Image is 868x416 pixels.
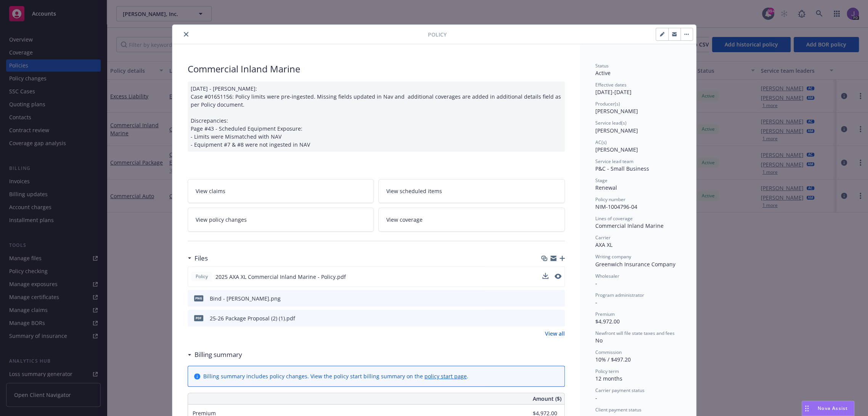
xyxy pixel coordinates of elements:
[802,401,812,416] div: Drag to move
[595,299,597,306] span: -
[818,405,848,411] span: Nova Assist
[210,314,295,322] div: 25-26 Package Proposal (2) (1).pdf
[386,187,442,195] span: View scheduled items
[542,273,548,281] button: download file
[595,120,627,126] span: Service lead(s)
[545,330,565,338] a: View all
[194,350,242,360] h3: Billing summary
[595,158,633,165] span: Service lead team
[378,179,565,203] a: View scheduled items
[595,406,641,413] span: Client payment status
[595,311,615,317] span: Premium
[595,375,622,382] span: 12 months
[194,295,203,301] span: png
[595,261,675,268] span: Greenwich Insurance Company
[196,216,247,224] span: View policy changes
[595,215,633,222] span: Lines of coverage
[203,372,468,380] div: Billing summary includes policy changes. View the policy start billing summary on the .
[595,253,631,260] span: Writing company
[188,62,565,75] div: Commercial Inland Marine
[555,273,561,281] button: preview file
[378,208,565,232] a: View coverage
[194,253,208,263] h3: Files
[428,30,447,38] span: Policy
[542,273,548,279] button: download file
[188,179,374,203] a: View claims
[188,208,374,232] a: View policy changes
[595,107,638,115] span: [PERSON_NAME]
[210,294,281,302] div: Bind - [PERSON_NAME].png
[215,273,346,281] span: 2025 AXA XL Commercial Inland Marine - Policy.pdf
[595,292,644,298] span: Program administrator
[595,234,611,241] span: Carrier
[196,187,225,195] span: View claims
[595,337,603,344] span: No
[595,318,620,325] span: $4,972.00
[595,330,675,336] span: Newfront will file state taxes and fees
[595,62,609,69] span: Status
[595,127,638,134] span: [PERSON_NAME]
[595,101,620,107] span: Producer(s)
[194,273,209,280] span: Policy
[182,30,191,39] button: close
[543,314,549,322] button: download file
[595,146,638,153] span: [PERSON_NAME]
[595,184,617,191] span: Renewal
[386,216,423,224] span: View coverage
[424,373,467,380] a: policy start page
[595,82,681,96] div: [DATE] - [DATE]
[595,280,597,287] span: -
[595,177,608,184] span: Stage
[595,356,631,363] span: 10% / $497.20
[595,387,645,394] span: Carrier payment status
[595,203,637,210] span: NIM-1004796-04
[595,196,625,203] span: Policy number
[194,315,203,321] span: pdf
[543,294,549,302] button: download file
[595,82,627,88] span: Effective dates
[595,368,619,374] span: Policy term
[595,222,664,229] span: Commercial Inland Marine
[802,401,854,416] button: Nova Assist
[555,314,562,322] button: preview file
[533,395,561,403] span: Amount ($)
[555,294,562,302] button: preview file
[555,274,561,279] button: preview file
[595,165,649,172] span: P&C - Small Business
[188,82,565,152] div: [DATE] - [PERSON_NAME]: Case #01651156: Policy limits were pre-ingested. Missing fields updated i...
[595,349,622,355] span: Commission
[595,273,619,279] span: Wholesaler
[188,253,208,263] div: Files
[595,241,612,248] span: AXA XL
[595,69,611,77] span: Active
[595,139,607,146] span: AC(s)
[595,394,597,402] span: -
[188,350,242,360] div: Billing summary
